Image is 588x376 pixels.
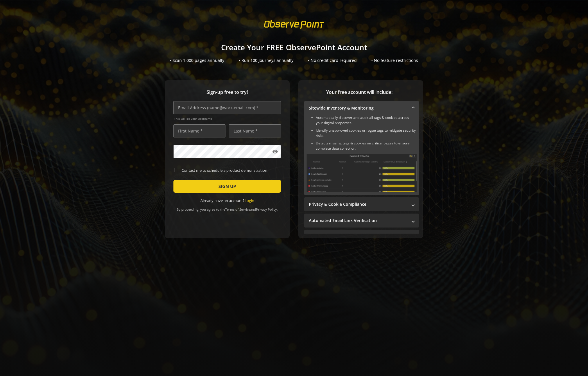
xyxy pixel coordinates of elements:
[309,218,407,223] mat-panel-title: Automated Email Link Verification
[304,230,419,244] mat-expansion-panel-header: Performance Monitoring with Web Vitals
[316,141,417,151] li: Detects missing tags & cookies on critical pages to ensure complete data collection.
[256,207,277,212] a: Privacy Policy
[309,201,407,207] mat-panel-title: Privacy & Cookie Compliance
[304,197,419,211] mat-expansion-panel-header: Privacy & Cookie Compliance
[173,89,281,96] span: Sign-up free to try!
[304,115,419,195] div: Sitewide Inventory & Monitoring
[316,115,417,126] li: Automatically discover and audit all tags & cookies across your digital properties.
[173,124,225,137] input: First Name *
[371,58,418,63] div: • No feature restrictions
[173,198,281,203] div: Already have an account?
[170,58,224,63] div: • Scan 1,000 pages annually
[272,149,278,155] mat-icon: visibility
[229,124,281,137] input: Last Name *
[179,168,280,173] label: Contact me to schedule a product demonstration
[316,128,417,138] li: Identify unapproved cookies or rogue tags to mitigate security risks.
[225,207,250,212] a: Terms of Service
[304,89,415,96] span: Your free account will include:
[309,105,407,111] mat-panel-title: Sitewide Inventory & Monitoring
[304,101,419,115] mat-expansion-panel-header: Sitewide Inventory & Monitoring
[304,214,419,228] mat-expansion-panel-header: Automated Email Link Verification
[173,101,281,114] input: Email Address (name@work-email.com) *
[306,154,417,192] img: Sitewide Inventory & Monitoring
[173,203,281,212] div: By proceeding, you agree to the and .
[173,180,281,193] button: SIGN UP
[245,198,254,203] a: Login
[308,58,357,63] div: • No credit card required
[174,117,281,121] span: This will be your Username
[218,181,236,191] span: SIGN UP
[239,58,293,63] div: • Run 100 Journeys annually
